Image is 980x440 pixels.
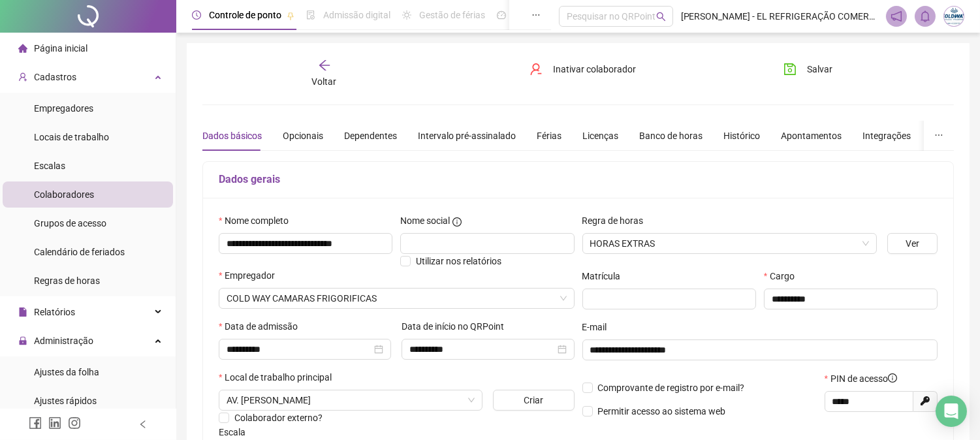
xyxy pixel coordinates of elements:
[906,236,919,251] span: Ver
[520,59,646,80] button: Inativar colaborador
[48,416,61,430] span: linkedin
[530,63,543,76] span: user-delete
[887,233,938,254] button: Ver
[924,121,954,151] button: ellipsis
[219,268,283,283] label: Empregador
[344,129,397,143] div: Dependentes
[323,10,390,20] span: Admissão digital
[681,9,878,24] span: [PERSON_NAME] - EL REFRIGERAÇÃO COMERCIO ATACADISTA E VAREJISTA DE EQUIPAMENT LTDA EPP
[202,129,262,143] div: Dados básicos
[29,416,42,430] span: facebook
[723,129,760,143] div: Histórico
[306,10,315,20] span: file-done
[219,213,297,228] label: Nome completo
[219,425,254,439] label: Escala
[34,396,97,406] span: Ajustes rápidos
[18,336,27,345] span: lock
[830,371,897,386] span: PIN de acesso
[944,7,964,26] img: 29308
[34,218,106,228] span: Grupos de acesso
[34,161,65,171] span: Escalas
[400,213,450,228] span: Nome social
[68,416,81,430] span: instagram
[934,131,943,140] span: ellipsis
[209,10,281,20] span: Controle de ponto
[402,319,513,334] label: Data de início no QRPoint
[418,129,516,143] div: Intervalo pré-assinalado
[318,59,331,72] span: arrow-left
[18,307,27,317] span: file
[531,10,541,20] span: ellipsis
[18,72,27,82] span: user-add
[287,12,294,20] span: pushpin
[402,10,411,20] span: sun
[862,129,911,143] div: Integrações
[18,44,27,53] span: home
[34,367,99,377] span: Ajustes da folha
[227,390,475,410] span: AV. ANDRE MAGGI
[416,256,501,266] span: Utilizar nos relatórios
[34,307,75,317] span: Relatórios
[891,10,902,22] span: notification
[34,43,87,54] span: Página inicial
[582,320,616,334] label: E-mail
[807,62,832,76] span: Salvar
[497,10,506,20] span: dashboard
[234,413,323,423] span: Colaborador externo?
[192,10,201,20] span: clock-circle
[656,12,666,22] span: search
[582,129,618,143] div: Licenças
[34,336,93,346] span: Administração
[34,189,94,200] span: Colaboradores
[598,383,745,393] span: Comprovante de registro por e-mail?
[598,406,726,416] span: Permitir acesso ao sistema web
[219,370,340,385] label: Local de trabalho principal
[34,275,100,286] span: Regras de horas
[419,10,485,20] span: Gestão de férias
[219,172,938,187] h5: Dados gerais
[34,132,109,142] span: Locais de trabalho
[283,129,323,143] div: Opcionais
[524,393,543,407] span: Criar
[888,373,897,383] span: info-circle
[639,129,703,143] div: Banco de horas
[553,62,636,76] span: Inativar colaborador
[537,129,561,143] div: Férias
[138,420,148,429] span: left
[781,129,842,143] div: Apontamentos
[919,10,931,22] span: bell
[493,390,574,411] button: Criar
[783,63,797,76] span: save
[582,213,652,228] label: Regra de horas
[219,319,306,334] label: Data de admissão
[312,76,337,87] span: Voltar
[764,269,803,283] label: Cargo
[774,59,842,80] button: Salvar
[34,103,93,114] span: Empregadores
[34,247,125,257] span: Calendário de feriados
[582,269,629,283] label: Matrícula
[590,234,869,253] span: HORAS EXTRAS
[227,289,567,308] span: COLDWAY REFRIGERACAO COMERCIO ATACADISTA E VAREJISTA DE EQU
[452,217,462,227] span: info-circle
[936,396,967,427] div: Open Intercom Messenger
[34,72,76,82] span: Cadastros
